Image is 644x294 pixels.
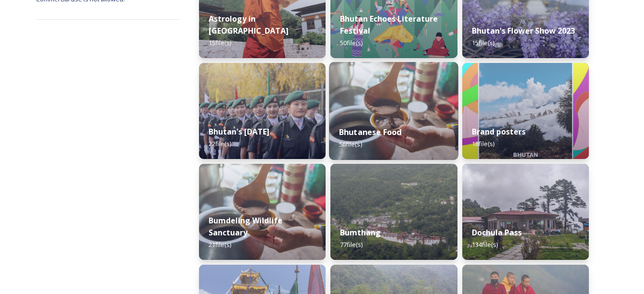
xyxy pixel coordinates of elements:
[340,13,438,36] strong: Bhutan Echoes Literature Festival
[329,62,459,160] img: Bumdeling%2520090723%2520by%2520Amp%2520Sripimanwat-4.jpg
[472,126,526,137] strong: Brand posters
[209,240,231,249] span: 21 file(s)
[339,140,362,148] span: 56 file(s)
[340,38,363,47] span: 50 file(s)
[209,139,231,148] span: 22 file(s)
[339,127,402,137] strong: Bhutanese Food
[209,38,231,47] span: 15 file(s)
[199,63,326,159] img: Bhutan%2520National%2520Day10.jpg
[472,38,494,47] span: 15 file(s)
[472,139,494,148] span: 18 file(s)
[209,215,282,238] strong: Bumdeling Wildlife Sanctuary
[330,164,457,260] img: Bumthang%2520180723%2520by%2520Amp%2520Sripimanwat-20.jpg
[340,227,381,238] strong: Bumthang
[199,164,326,260] img: Bumdeling%2520090723%2520by%2520Amp%2520Sripimanwat-4%25202.jpg
[340,240,363,249] span: 77 file(s)
[472,25,575,36] strong: Bhutan's Flower Show 2023
[462,164,589,260] img: 2022-10-01%252011.41.43.jpg
[462,63,589,159] img: Bhutan_Believe_800_1000_4.jpg
[472,227,522,238] strong: Dochula Pass
[209,126,269,137] strong: Bhutan's [DATE]
[209,13,289,36] strong: Astrology in [GEOGRAPHIC_DATA]
[472,240,498,249] span: 134 file(s)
